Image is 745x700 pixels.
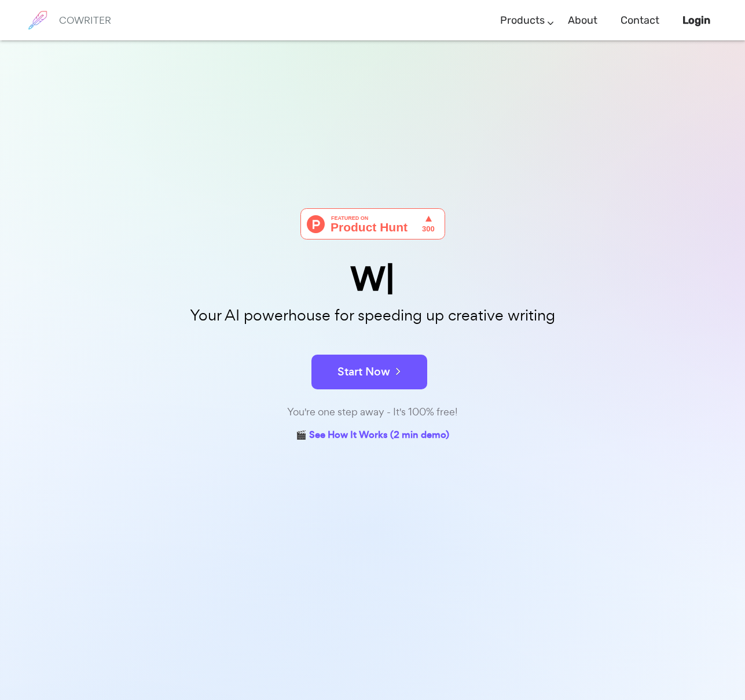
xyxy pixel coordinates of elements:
img: brand logo [23,6,52,35]
a: Login [682,3,710,38]
p: Your AI powerhouse for speeding up creative writing [83,303,662,328]
h6: COWRITER [59,15,111,25]
a: About [568,3,597,38]
button: Start Now [311,355,427,389]
img: Cowriter - Your AI buddy for speeding up creative writing | Product Hunt [300,208,445,240]
a: 🎬 See How It Works (2 min demo) [296,427,449,445]
a: Products [500,3,545,38]
div: W [83,263,662,296]
div: You're one step away - It's 100% free! [83,404,662,421]
b: Login [682,14,710,27]
a: Contact [621,3,659,38]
